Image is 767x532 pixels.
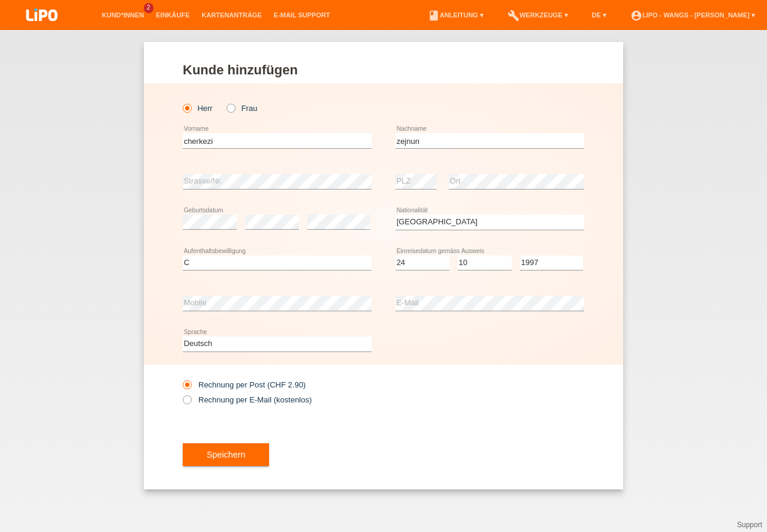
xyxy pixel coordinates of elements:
label: Frau [227,104,257,113]
input: Rechnung per Post (CHF 2.90) [183,380,191,395]
input: Frau [227,104,234,112]
label: Herr [183,104,213,113]
a: E-Mail Support [268,11,336,19]
a: Einkäufe [150,11,195,19]
i: account_circle [630,10,642,22]
input: Rechnung per E-Mail (kostenlos) [183,395,191,410]
i: build [508,10,520,22]
span: 2 [144,3,153,13]
a: Support [737,521,762,529]
button: Speichern [183,443,269,466]
a: LIPO pay [12,25,72,34]
input: Herr [183,104,191,112]
h1: Kunde hinzufügen [183,62,584,77]
label: Rechnung per Post (CHF 2.90) [183,380,306,389]
a: Kund*innen [96,11,150,19]
a: account_circleLIPO - Wangs - [PERSON_NAME] ▾ [624,11,761,19]
span: Speichern [207,450,245,459]
a: DE ▾ [586,11,612,19]
a: buildWerkzeuge ▾ [502,11,574,19]
i: book [428,10,440,22]
label: Rechnung per E-Mail (kostenlos) [183,395,312,404]
a: bookAnleitung ▾ [422,11,490,19]
a: Kartenanträge [196,11,268,19]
